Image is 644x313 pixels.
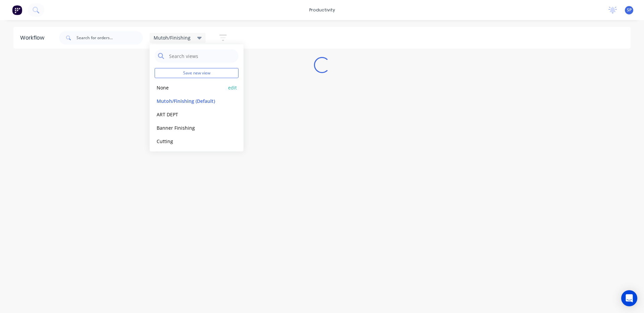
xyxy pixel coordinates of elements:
button: edit [228,84,237,91]
img: Factory [12,5,22,15]
button: Mutoh/Finishing (Default) [155,97,226,105]
button: Banner Finishing [155,124,226,132]
span: SP [627,7,632,13]
button: Dispatch [155,151,226,159]
div: productivity [306,5,338,15]
div: Workflow [20,34,48,42]
button: ART DEPT [155,111,226,118]
input: Search for orders... [76,31,143,45]
input: Search views [168,49,235,63]
button: Save new view [155,68,238,78]
button: Cutting [155,137,226,145]
div: Open Intercom Messenger [621,290,637,306]
button: None [155,84,226,91]
span: Mutoh/Finishing [154,34,191,41]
